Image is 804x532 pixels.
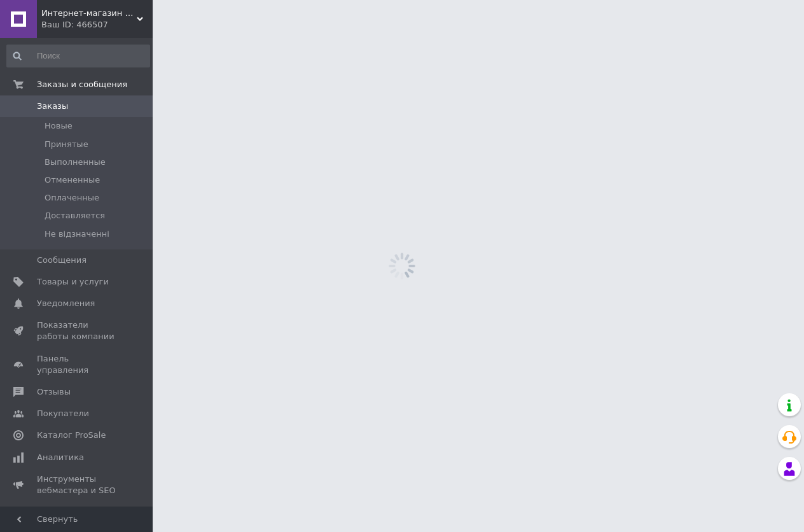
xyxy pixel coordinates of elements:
[37,452,84,463] span: Аналитика
[37,408,89,419] span: Покупатели
[45,228,109,240] span: Не відзначенні
[37,79,127,90] span: Заказы и сообщения
[37,101,68,112] span: Заказы
[37,353,118,376] span: Панель управления
[41,19,153,31] div: Ваш ID: 466507
[45,192,99,204] span: Оплаченные
[37,473,118,496] span: Инструменты вебмастера и SEO
[37,298,95,309] span: Уведомления
[45,139,88,150] span: Принятые
[6,45,150,67] input: Поиск
[37,386,71,398] span: Отзывы
[37,319,118,342] span: Показатели работы компании
[45,174,100,186] span: Отмененные
[45,210,105,221] span: Доставляется
[37,276,109,288] span: Товары и услуги
[41,8,137,19] span: Интернет-магазин "Домашняя аптечка"
[45,157,106,168] span: Выполненные
[37,255,87,266] span: Сообщения
[37,430,106,441] span: Каталог ProSale
[45,120,73,132] span: Новые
